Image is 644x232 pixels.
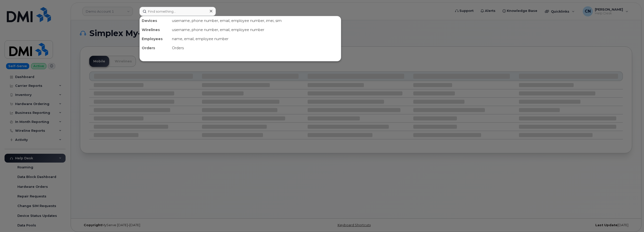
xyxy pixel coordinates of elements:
div: Employees [140,34,170,43]
div: Orders [140,43,170,53]
div: Devices [140,16,170,25]
div: Orders [170,43,341,53]
div: username, phone number, email, employee number [170,25,341,34]
div: name, email, employee number [170,34,341,43]
div: username, phone number, email, employee number, imei, sim [170,16,341,25]
div: Wirelines [140,25,170,34]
